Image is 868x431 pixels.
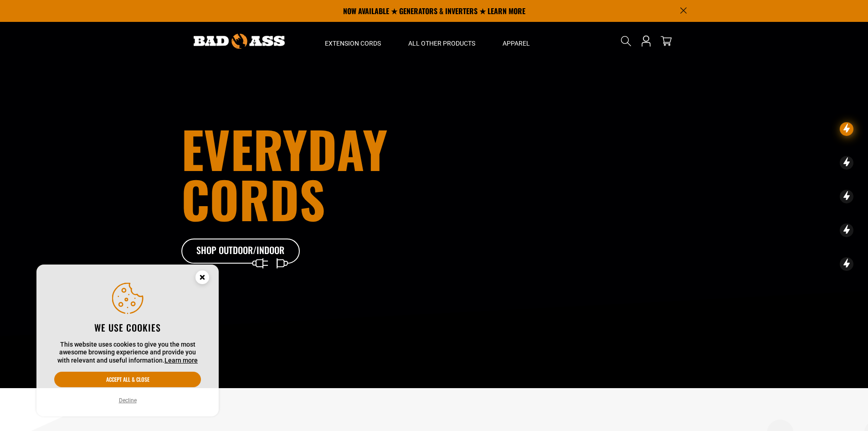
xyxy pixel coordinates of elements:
[489,22,544,60] summary: Apparel
[116,396,139,405] button: Decline
[395,22,489,60] summary: All Other Products
[408,39,475,47] span: All Other Products
[325,39,381,47] span: Extension Cords
[194,34,285,49] img: Bad Ass Extension Cords
[619,34,633,48] summary: Search
[54,322,201,333] h2: We use cookies
[54,341,201,365] p: This website uses cookies to give you the most awesome browsing experience and provide you with r...
[164,357,198,364] a: Learn more
[181,239,300,264] a: Shop Outdoor/Indoor
[311,22,395,60] summary: Extension Cords
[54,372,201,387] button: Accept all & close
[36,265,219,417] aside: Cookie Consent
[181,124,485,224] h1: Everyday cords
[503,39,530,47] span: Apparel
